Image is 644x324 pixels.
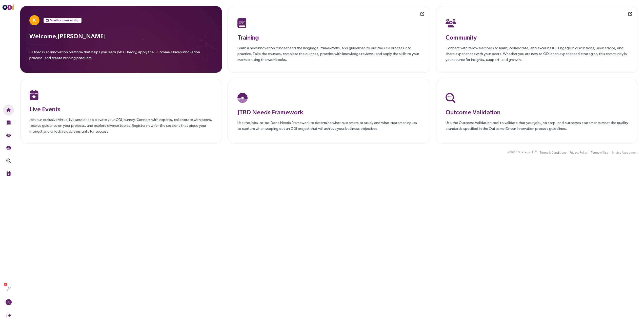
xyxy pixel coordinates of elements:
[446,45,629,62] p: Connect with fellow members to learn, collaborate, and excel in ODI. Engage in discussions, seek ...
[29,31,213,41] h3: Welcome, [PERSON_NAME]
[3,142,14,154] button: Needs Framework
[591,150,608,155] span: Terms of Use
[446,120,629,131] p: Use the Outcome Validation tool to validate that your job, job step, and outcomes statements meet...
[33,15,36,25] span: K
[3,297,14,308] button: K
[3,283,14,295] button: Actions
[6,158,11,163] img: Outcome Validation
[570,150,588,155] span: Privacy Policy
[611,150,638,155] button: Service Agreement
[6,171,11,176] img: Live Events
[446,107,629,117] h3: Outcome Validation
[3,168,14,179] button: Live Events
[3,130,14,141] button: Community
[3,104,14,116] button: Home
[539,150,567,155] span: Terms & Conditions
[237,18,246,28] img: Training
[3,117,14,128] button: Training
[6,146,11,150] img: JTBD Needs Framework
[6,120,11,125] img: Training
[237,120,420,131] p: Use the Jobs-to-be-Done Needs Framework to determine what customers to study and what customer in...
[30,90,38,100] img: Live Events
[507,150,538,155] div: © 2024 .
[518,150,537,155] button: Strategyn LLC
[446,93,455,103] img: Outcome Validation
[8,299,10,305] span: K
[3,155,14,166] button: Outcome Validation
[237,93,248,103] img: JTBD Needs Platform
[539,150,567,155] button: Terms & Conditions
[3,310,14,321] button: Sign Out
[446,18,456,28] img: Community
[30,117,213,134] p: Join our exclusive virtual live sessions to elevate your ODI journey. Connect with experts, colla...
[518,150,537,155] span: Strategyn LLC
[590,150,609,155] button: Terms of Use
[5,283,7,286] span: 4
[30,104,213,114] h3: Live Events
[6,133,11,138] img: Community
[446,33,629,42] h3: Community
[237,107,420,117] h3: JTBD Needs Framework
[569,150,588,155] button: Privacy Policy
[4,283,7,286] sup: 4
[237,45,420,62] p: Learn a new innovation mindset and the language, frameworks, and guidelines to put the ODI proces...
[6,287,11,291] img: Actions
[611,150,638,155] span: Service Agreement
[29,49,213,64] p: ODIpro is an innovation platform that helps you learn Jobs Theory, apply the Outcome-Driven Innov...
[237,33,420,42] h3: Training
[50,18,79,23] span: Monthly membership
